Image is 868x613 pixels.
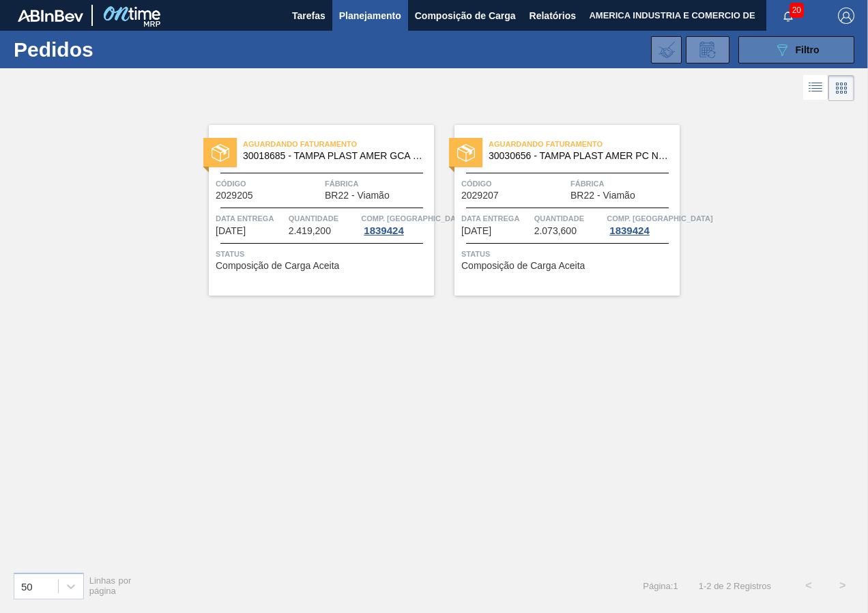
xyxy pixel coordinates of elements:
img: status [212,144,229,162]
button: Filtro [738,36,854,63]
span: 21/10/2025 [461,226,491,236]
a: statusAguardando Faturamento30030656 - TAMPA PLAST AMER PC NIV24Código2029207FábricaBR22 - Viamão... [434,125,680,296]
span: Aguardando Faturamento [243,137,434,151]
span: Composição de Carga [415,8,516,24]
span: Quantidade [534,212,604,225]
div: Solicitação de Revisão de Pedidos [686,36,729,63]
span: 20 [790,3,804,18]
img: TNhmsLtSVTkK8tSr43FrP2fwEKptu5GPRR3wAAAABJRU5ErkJggg== [18,10,83,22]
span: Tarefas [292,8,325,24]
span: Fábrica [570,177,676,190]
span: Fábrica [325,177,431,190]
a: statusAguardando Faturamento30018685 - TAMPA PLAST AMER GCA S/LINERCódigo2029205FábricaBR22 - Via... [188,125,434,296]
span: 21/10/2025 [216,226,246,236]
span: 2.073,600 [534,226,577,236]
div: 1839424 [361,225,406,236]
div: Importar Negociações dos Pedidos [651,36,682,63]
span: 2.419,200 [289,226,331,236]
span: Composição de Carga Aceita [461,261,585,271]
a: Comp. [GEOGRAPHIC_DATA]1839424 [361,212,431,236]
span: Status [461,247,676,261]
h1: Pedidos [14,42,202,57]
span: Quantidade [289,212,358,225]
span: BR22 - Viamão [325,190,390,201]
button: Notificações [766,6,810,25]
span: Status [216,247,431,261]
span: 2029207 [461,190,499,201]
span: Data Entrega [461,212,531,225]
img: status [457,144,475,162]
div: Visão em Cards [828,75,854,101]
span: Aguardando Faturamento [489,137,680,151]
span: BR22 - Viamão [570,190,635,201]
span: Composição de Carga Aceita [216,261,339,271]
span: Filtro [796,44,820,55]
span: Comp. Carga [361,212,467,225]
span: Código [216,177,321,190]
span: Linhas por página [89,575,132,596]
span: Planejamento [339,8,401,24]
span: 30018685 - TAMPA PLAST AMER GCA S/LINER [243,151,423,161]
div: Visão em Lista [803,75,828,101]
button: > [826,569,860,603]
span: Data Entrega [216,212,285,225]
div: 1839424 [607,225,652,236]
span: Código [461,177,567,190]
span: Comp. Carga [607,212,712,225]
img: Logout [838,8,854,24]
span: Página : 1 [643,581,678,591]
span: 2029205 [216,190,253,201]
a: Comp. [GEOGRAPHIC_DATA]1839424 [607,212,676,236]
button: < [792,569,826,603]
span: 30030656 - TAMPA PLAST AMER PC NIV24 [489,151,669,161]
span: Relatórios [530,8,576,24]
span: 1 - 2 de 2 Registros [699,581,771,591]
div: 50 [21,580,33,592]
